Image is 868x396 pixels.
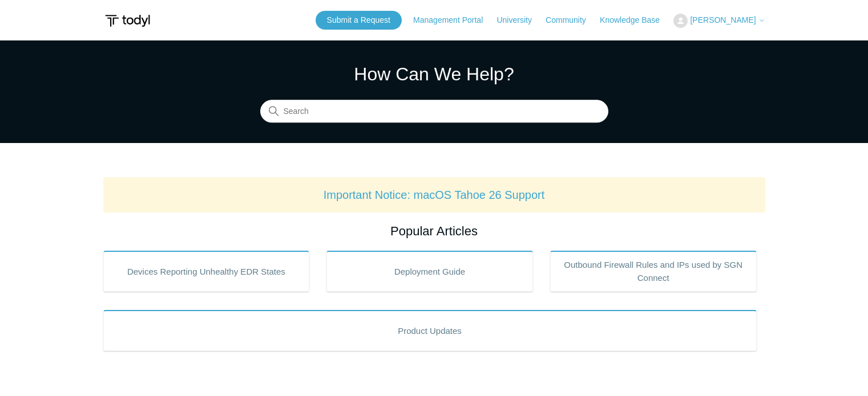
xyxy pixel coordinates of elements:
[316,11,402,30] a: Submit a Request
[326,251,533,292] a: Deployment Guide
[260,100,608,123] input: Search
[673,14,765,28] button: [PERSON_NAME]
[546,14,597,26] a: Community
[550,251,757,292] a: Outbound Firewall Rules and IPs used by SGN Connect
[600,14,671,26] a: Knowledge Base
[324,189,545,201] a: Important Notice: macOS Tahoe 26 Support
[413,14,494,26] a: Management Portal
[103,251,310,292] a: Devices Reporting Unhealthy EDR States
[690,15,756,25] span: [PERSON_NAME]
[496,14,543,26] a: University
[260,60,608,88] h1: How Can We Help?
[103,222,765,240] h2: Popular Articles
[103,10,152,31] img: Todyl Support Center Help Center home page
[103,310,757,351] a: Product Updates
